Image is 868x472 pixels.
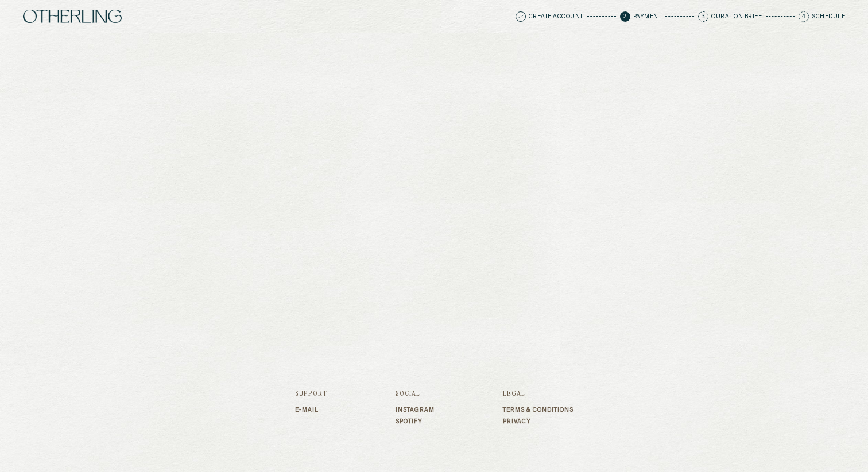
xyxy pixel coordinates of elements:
h3: Support [295,391,327,397]
p: Payment [633,14,662,19]
p: Schedule [812,14,845,19]
h3: Social [396,391,435,397]
span: 4 [799,11,809,22]
a: Spotify [396,418,435,425]
span: 3 [698,11,708,22]
a: Instagram [396,407,435,414]
a: Terms & Conditions [503,407,573,414]
img: logo [23,10,122,24]
span: 2 [620,11,630,22]
h3: Legal [503,391,573,397]
p: Curation Brief [711,14,762,19]
a: E-mail [295,407,327,414]
a: Privacy [503,418,573,425]
p: Create Account [529,14,583,19]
